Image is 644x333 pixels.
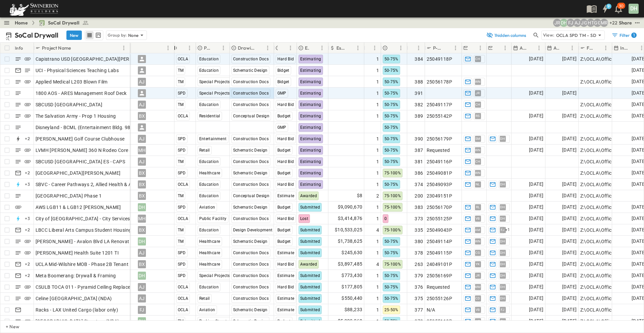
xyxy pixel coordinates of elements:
div: Haaris Tahmas (haaris.tahmas@swinerton.com) [587,19,595,27]
span: [DATE] [529,112,543,120]
button: Menu [286,44,294,52]
span: TM [178,193,184,198]
button: Sort [72,44,79,52]
span: 50-75% [384,125,398,130]
span: TM [178,159,184,164]
span: 1 [376,170,379,176]
button: New [66,31,82,40]
span: 50-75% [384,68,398,73]
span: Hard Bid [277,159,294,164]
span: Estimating [300,182,321,187]
span: [DATE] [562,226,577,234]
button: kanban view [94,31,102,39]
span: OCLA [178,182,189,187]
span: Estimating [300,68,321,73]
span: 1 [376,90,379,97]
span: 23049151P [427,192,452,199]
span: 25049093P [427,181,452,188]
button: Menu [501,44,509,52]
div: Owner [110,43,174,53]
span: SBCUSD [GEOGRAPHIC_DATA] ES - CAPS [36,158,125,165]
div: Jorge Garcia (jorgarcia@swinerton.com) [580,19,588,27]
span: AWS LGB11 & LGB12 [PERSON_NAME] [36,204,121,211]
span: 1 [376,135,379,142]
span: 1 [376,56,379,62]
div: BX [138,180,146,188]
span: Education [199,57,219,61]
span: Hard Bid [277,136,294,141]
span: 25056178P [427,78,452,85]
span: OCLA [178,216,189,221]
span: Estimating [300,79,321,84]
div: + 2 [23,226,32,234]
div: Info [15,39,23,57]
button: 9 [598,3,612,15]
span: [GEOGRAPHIC_DATA] Phase 1 [36,192,102,199]
span: 0 [384,216,387,221]
span: [DATE] [529,192,543,200]
h6: 9 [607,4,610,9]
span: $8 [357,192,363,200]
span: Schematic Design [233,68,268,73]
p: Project Name [42,45,71,51]
button: Menu [219,44,227,52]
span: GMP [277,125,286,130]
span: 382 [415,101,423,108]
span: Conceptual Design [233,193,270,198]
span: 388 [415,78,423,85]
span: Estimate [277,193,294,198]
button: DH [628,3,639,14]
span: Budget [277,205,291,210]
span: 25049116P [427,158,452,165]
span: SPD [178,171,186,175]
span: 75-100% [384,205,401,210]
button: Menu [568,44,576,52]
button: Sort [528,44,535,52]
span: 1 [376,67,379,74]
div: Francisco J. Sanchez (frsanchez@swinerton.com) [567,19,575,27]
span: Construction Docs [233,216,269,221]
span: Requested [427,147,450,154]
span: Schematic Design [233,205,268,210]
span: 1800 AOS - ARES Management Roof Deck [36,90,127,97]
div: AJ [138,101,146,109]
span: Estimating [300,91,321,96]
div: Meghana Raj (meghana.raj@swinerton.com) [600,19,608,27]
div: MH [138,215,146,223]
button: Menu [476,44,484,52]
span: 374 [415,181,423,188]
div: DH [629,4,639,14]
button: Menu [451,44,460,52]
span: Estimating [300,148,321,153]
span: [DATE] [562,192,577,200]
button: Sort [469,44,476,52]
div: + 2 [23,135,32,143]
span: Public Facility [199,216,227,221]
span: 50-75% [384,91,398,96]
span: Education [199,102,219,107]
span: SBCUSD [GEOGRAPHIC_DATA] [36,101,103,108]
span: DH [500,207,505,207]
span: TM [178,79,184,84]
span: Aviation [199,205,215,210]
button: Menu [185,44,194,52]
span: 384 [415,56,423,62]
span: Special Projects [199,79,230,84]
p: P-Code [433,45,443,51]
div: BX [138,226,146,234]
span: Special Projects [199,91,230,96]
span: RL [476,207,480,207]
p: Group by: [108,32,127,39]
span: Capistrano USD [GEOGRAPHIC_DATA][PERSON_NAME] [36,56,157,62]
span: 25049043P [427,227,452,233]
span: [DATE] [529,89,543,97]
span: 389 [415,113,423,119]
button: Sort [630,44,638,52]
span: 390 [415,135,423,142]
span: Construction Docs [233,79,269,84]
span: TM [178,68,184,73]
button: Menu [535,44,543,52]
span: Bidget [277,79,289,84]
